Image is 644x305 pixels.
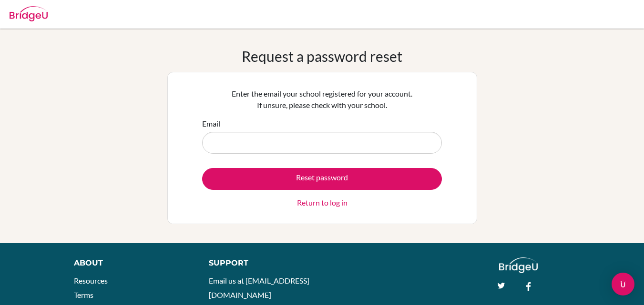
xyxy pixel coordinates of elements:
[74,257,187,269] div: About
[297,197,348,208] a: Return to log in
[209,276,309,299] a: Email us at [EMAIL_ADDRESS][DOMAIN_NAME]
[202,168,442,190] button: Reset password
[74,290,93,299] a: Terms
[612,273,634,295] div: Open Intercom Messenger
[202,118,220,129] label: Email
[242,48,402,65] h1: Request a password reset
[202,88,442,111] p: Enter the email your school registered for your account. If unsure, please check with your school.
[74,276,108,285] a: Resources
[209,257,313,269] div: Support
[499,257,538,273] img: logo_white@2x-f4f0deed5e89b7ecb1c2cc34c3e3d731f90f0f143d5ea2071677605dd97b5244.png
[10,6,48,21] img: Bridge-U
